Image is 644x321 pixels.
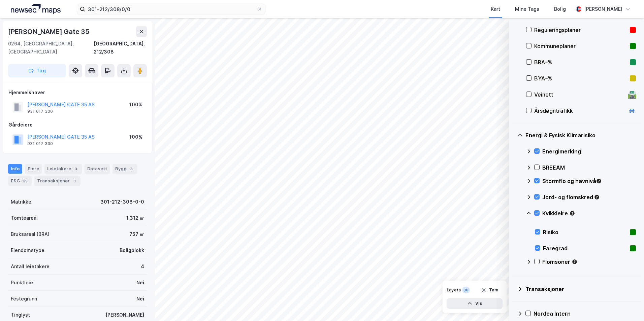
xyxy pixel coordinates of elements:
[129,230,144,238] div: 757 ㎡
[534,26,627,34] div: Reguleringsplaner
[11,311,30,319] div: Tinglyst
[543,228,627,236] div: Risiko
[447,287,461,293] div: Layers
[525,131,636,139] div: Energi & Fysisk Klimarisiko
[105,311,144,319] div: [PERSON_NAME]
[44,164,82,174] div: Leietakere
[627,90,637,99] div: 🛣️
[11,262,50,271] div: Antall leietakere
[129,133,142,141] div: 100%
[85,164,110,174] div: Datasett
[534,107,625,115] div: Årsdøgntrafikk
[136,295,144,303] div: Nei
[141,262,144,271] div: 4
[515,5,539,13] div: Mine Tags
[534,310,636,318] div: Nordea Intern
[572,259,578,265] div: Tooltip anchor
[100,198,144,206] div: 301-212-308-0-0
[447,298,503,309] button: Vis
[462,287,470,293] div: 30
[11,230,50,238] div: Bruksareal (BRA)
[11,279,33,287] div: Punktleie
[8,64,66,77] button: Tag
[534,58,627,66] div: BRA–%
[542,258,636,266] div: Flomsoner
[594,194,600,200] div: Tooltip anchor
[128,166,135,172] div: 3
[11,4,61,14] img: logo.a4113a55bc3d86da70a041830d287a7e.svg
[554,5,566,13] div: Bolig
[27,141,53,146] div: 931 017 330
[8,176,32,186] div: ESG
[8,88,147,97] div: Hjemmelshaver
[136,279,144,287] div: Nei
[94,40,147,56] div: [GEOGRAPHIC_DATA], 212/308
[72,166,79,172] div: 3
[8,164,22,174] div: Info
[542,164,636,172] div: BREEAM
[27,109,53,114] div: 931 017 330
[120,246,144,254] div: Boligblokk
[610,289,644,321] iframe: Chat Widget
[11,246,44,254] div: Eiendomstype
[542,209,636,217] div: Kvikkleire
[477,285,503,295] button: Tøm
[129,101,142,109] div: 100%
[11,295,37,303] div: Festegrunn
[25,164,42,174] div: Eiere
[525,285,636,293] div: Transaksjoner
[596,178,602,184] div: Tooltip anchor
[126,214,144,222] div: 1 312 ㎡
[534,74,627,82] div: BYA–%
[534,91,625,99] div: Veinett
[112,164,137,174] div: Bygg
[534,42,627,50] div: Kommuneplaner
[8,121,147,129] div: Gårdeiere
[21,178,29,184] div: 65
[542,147,636,155] div: Energimerking
[11,198,33,206] div: Matrikkel
[11,214,38,222] div: Tomteareal
[542,193,636,201] div: Jord- og flomskred
[542,177,636,185] div: Stormflo og havnivå
[569,210,575,216] div: Tooltip anchor
[491,5,500,13] div: Kart
[71,178,78,184] div: 3
[8,26,91,37] div: [PERSON_NAME] Gate 35
[85,4,257,14] input: Søk på adresse, matrikkel, gårdeiere, leietakere eller personer
[543,244,627,252] div: Faregrad
[584,5,622,13] div: [PERSON_NAME]
[8,40,94,56] div: 0264, [GEOGRAPHIC_DATA], [GEOGRAPHIC_DATA]
[34,176,80,186] div: Transaksjoner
